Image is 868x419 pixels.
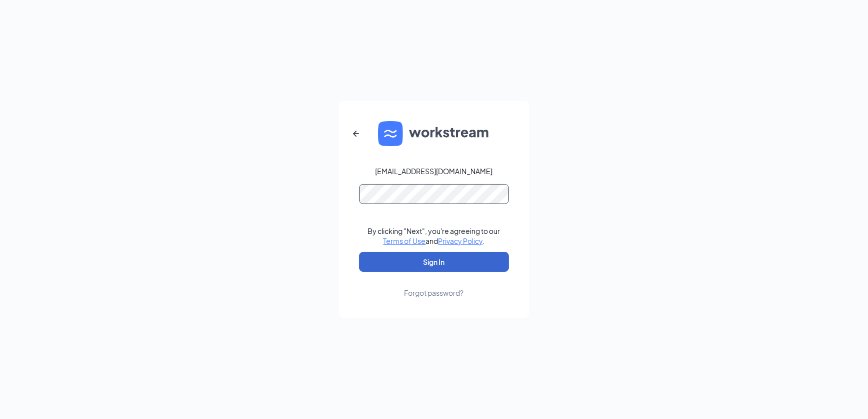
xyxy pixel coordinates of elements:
svg: ArrowLeftNew [350,128,362,140]
a: Forgot password? [405,272,464,298]
div: By clicking "Next", you're agreeing to our and . [368,226,500,246]
div: Forgot password? [405,288,464,298]
button: Sign In [359,252,509,272]
a: Privacy Policy [438,236,483,245]
a: Terms of Use [384,236,426,245]
img: WS logo and Workstream text [378,121,490,146]
div: [EMAIL_ADDRESS][DOMAIN_NAME] [376,166,493,176]
button: ArrowLeftNew [344,122,368,146]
